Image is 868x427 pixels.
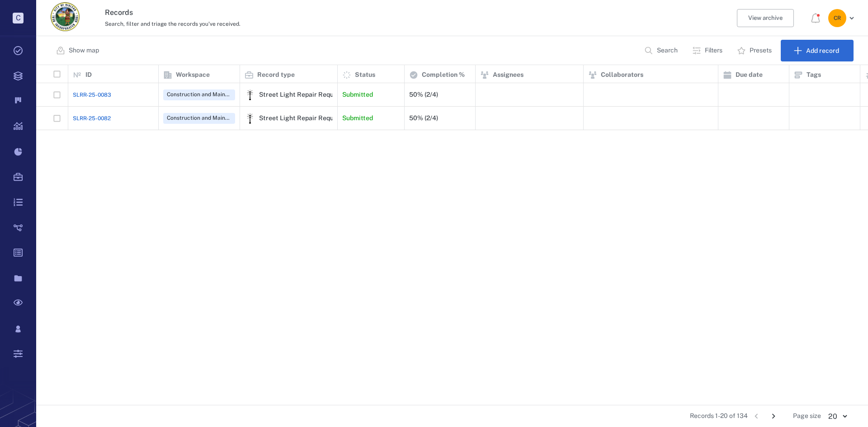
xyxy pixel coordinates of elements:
div: Street Light Repair Request [259,115,343,122]
p: Show map [69,46,99,55]
p: Submitted [342,90,373,99]
span: Construction and Maintenance [165,91,233,99]
div: C R [828,9,846,27]
nav: pagination navigation [748,409,782,423]
div: Street Light Repair Request [245,89,255,100]
span: Construction and Maintenance [165,114,233,122]
img: City of Hialeah logo [51,2,80,31]
a: SLRR-25-0083 [73,91,111,99]
span: Page size [793,412,821,421]
p: Workspace [176,70,210,80]
p: Tags [807,70,821,80]
span: Records 1-20 of 134 [690,412,748,421]
div: Street Light Repair Request [245,113,255,124]
img: icon Street Light Repair Request [245,113,255,124]
img: icon Street Light Repair Request [245,89,255,100]
p: Presets [750,46,772,55]
span: Search, filter and triage the records you've received. [105,21,241,27]
a: Go home [51,2,80,34]
p: Collaborators [601,70,643,80]
p: Submitted [342,114,373,123]
p: Completion % [422,70,465,80]
div: 50% (2/4) [409,91,438,98]
div: 50% (2/4) [409,115,438,122]
button: CR [828,9,857,27]
button: Filters [687,40,730,61]
button: Show map [51,40,106,61]
button: Presets [731,40,779,61]
p: Due date [736,70,763,80]
div: 20 [821,411,854,422]
p: C [13,13,24,23]
button: Add record [781,40,854,61]
p: ID [85,70,92,80]
div: Street Light Repair Request [259,91,343,98]
button: Search [639,40,685,61]
p: Search [657,46,678,55]
p: Record type [257,70,295,80]
a: SLRR-25-0082 [73,114,111,122]
p: Filters [705,46,722,55]
button: View archive [737,9,794,27]
button: Go to next page [766,409,781,423]
p: Status [355,70,375,80]
p: Assignees [493,70,524,80]
h3: Records [105,7,598,18]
